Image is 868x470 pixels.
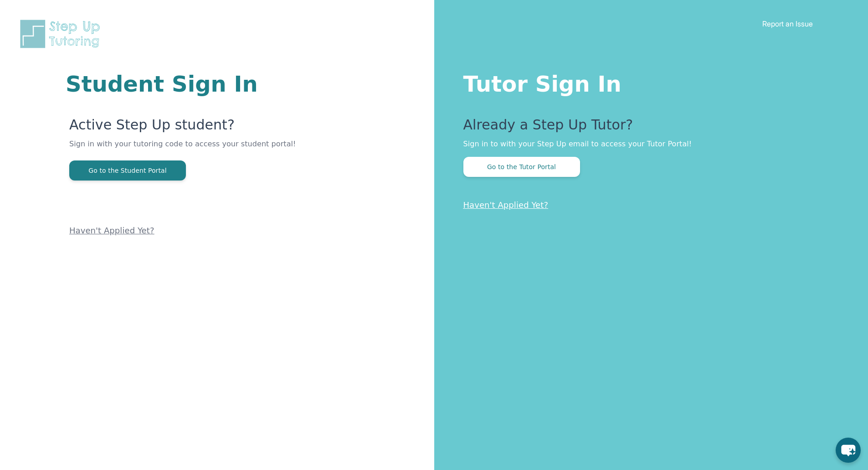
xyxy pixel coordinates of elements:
a: Go to the Student Portal [69,166,186,175]
button: Go to the Tutor Portal [463,157,580,177]
a: Haven't Applied Yet? [463,200,549,210]
p: Active Step Up student? [69,117,325,139]
h1: Student Sign In [66,73,325,95]
a: Report an Issue [762,19,813,28]
img: Step Up Tutoring horizontal logo [18,18,106,50]
a: Go to the Tutor Portal [463,162,580,171]
a: Haven't Applied Yet? [69,226,154,235]
h1: Tutor Sign In [463,69,832,95]
button: Go to the Student Portal [69,160,186,181]
button: chat-button [836,438,861,463]
p: Sign in to with your Step Up email to access your Tutor Portal! [463,139,832,150]
p: Already a Step Up Tutor? [463,117,832,139]
p: Sign in with your tutoring code to access your student portal! [69,139,325,160]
